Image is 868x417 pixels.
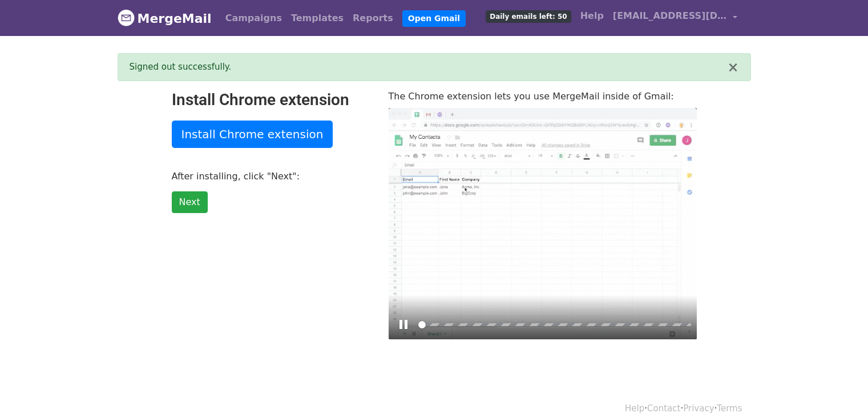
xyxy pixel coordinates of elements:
[348,7,398,30] a: Reports
[118,9,135,26] img: MergeMail logo
[418,319,691,330] input: Seek
[647,403,680,414] a: Contact
[811,362,868,417] iframe: Chat Widget
[389,90,697,102] p: The Chrome extension lets you use MergeMail inside of Gmail:
[727,61,738,74] button: ×
[172,191,208,213] a: Next
[613,9,727,23] span: [EMAIL_ADDRESS][DOMAIN_NAME]
[172,90,372,110] h2: Install Chrome extension
[221,7,286,30] a: Campaigns
[118,6,212,30] a: MergeMail
[130,61,728,74] div: Signed out successfully.
[683,403,714,414] a: Privacy
[286,7,348,30] a: Templates
[717,403,742,414] a: Terms
[576,5,608,27] a: Help
[172,170,372,182] p: After installing, click "Next":
[402,10,466,27] a: Open Gmail
[608,5,742,31] a: [EMAIL_ADDRESS][DOMAIN_NAME]
[625,403,644,414] a: Help
[172,121,333,148] a: Install Chrome extension
[486,10,571,23] span: Daily emails left: 50
[481,5,575,27] a: Daily emails left: 50
[394,315,413,334] button: Play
